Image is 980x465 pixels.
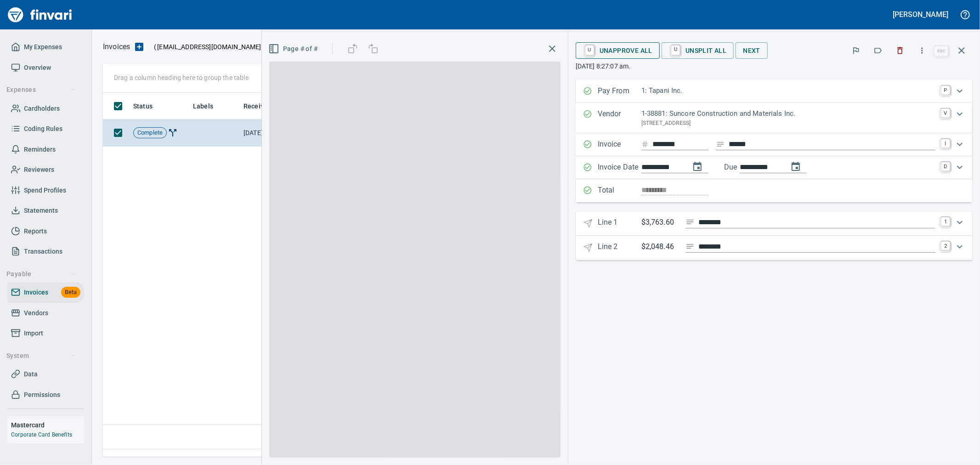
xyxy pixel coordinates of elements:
button: change date [686,156,708,178]
h6: Mastercard [11,420,84,430]
span: Transactions [24,246,62,257]
button: [PERSON_NAME] [891,7,951,22]
a: InvoicesBeta [7,282,84,303]
a: Statements [7,200,84,221]
p: Vendor [598,108,641,128]
a: Coding Rules [7,119,84,139]
button: change due date [785,156,807,178]
p: Invoice Date [598,162,641,174]
p: Invoices [103,41,130,52]
button: Payable [3,266,79,283]
span: Statements [24,205,58,216]
span: My Expenses [24,41,62,53]
button: Discard [890,40,910,61]
a: Transactions [7,241,84,262]
a: I [941,139,950,148]
a: P [941,85,950,95]
a: Reports [7,221,84,242]
p: $3,763.60 [641,217,678,228]
a: U [585,45,594,55]
span: Reports [24,226,47,237]
button: UUnapprove All [576,42,660,59]
a: My Expenses [7,37,84,57]
span: Complete [134,129,166,137]
span: Spend Profiles [24,185,66,196]
div: Expand [576,211,973,236]
a: Reminders [7,139,84,160]
p: 1: Tapani Inc. [641,85,935,96]
a: D [941,162,950,171]
a: V [941,108,950,118]
p: [DATE] 8:27:07 am. [576,62,973,71]
div: Expand [576,80,973,103]
a: Data [7,364,84,385]
div: Expand [576,103,973,133]
button: Labels [868,40,888,61]
a: esc [935,46,948,56]
a: Overview [7,57,84,78]
a: Permissions [7,385,84,405]
a: 2 [941,241,950,250]
button: Expenses [3,81,79,98]
p: Line 2 [598,241,641,255]
a: Reviewers [7,159,84,180]
span: Next [743,45,760,57]
a: Spend Profiles [7,180,84,201]
span: Overview [24,62,51,74]
svg: Invoice number [641,139,649,150]
p: Line 1 [598,217,641,230]
nav: breadcrumb [103,41,130,52]
button: Flag [846,40,866,61]
a: 1 [941,217,950,226]
span: [EMAIL_ADDRESS][DOMAIN_NAME] [156,42,262,51]
span: Status [133,101,153,112]
span: Received [244,101,271,112]
span: Vendors [24,307,48,319]
img: Finvari [6,4,74,26]
p: $2,048.46 [641,241,678,253]
span: Data [24,369,38,380]
span: Expenses [6,84,76,96]
span: Beta [61,287,80,298]
button: UUnsplit All [662,42,734,59]
p: ( ) [148,42,265,51]
span: Unsplit All [669,43,726,58]
span: System [6,350,76,362]
p: Invoice [598,139,641,151]
span: Invoice Split [167,129,179,136]
p: 1-38881: Suncore Construction and Materials Inc. [641,108,935,119]
span: Unapprove All [583,43,652,58]
h5: [PERSON_NAME] [893,10,948,19]
a: Corporate Card Benefits [11,431,72,438]
p: Drag a column heading here to group the table [114,73,249,82]
span: Coding Rules [24,123,62,135]
span: Invoices [24,287,48,298]
a: Import [7,323,84,344]
button: System [3,347,79,364]
span: Received [244,101,283,112]
button: Upload an Invoice [130,41,148,52]
div: Expand [576,156,973,179]
div: Expand [576,236,973,260]
p: Due [724,162,768,173]
span: Import [24,328,43,339]
a: U [671,45,680,55]
svg: Invoice description [716,140,725,149]
button: Next [736,42,768,59]
button: More [912,40,932,61]
span: Permissions [24,389,60,401]
span: Close invoice [932,40,973,62]
span: Reviewers [24,164,54,176]
div: Expand [576,133,973,156]
a: Cardholders [7,98,84,119]
span: Cardholders [24,103,60,114]
p: Pay From [598,85,641,97]
span: Labels [193,101,213,112]
span: Payable [6,268,76,280]
p: [STREET_ADDRESS] [641,119,935,128]
span: Status [133,101,164,112]
a: Vendors [7,303,84,323]
span: Reminders [24,144,56,155]
span: Labels [193,101,225,112]
td: [DATE] [240,119,290,147]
